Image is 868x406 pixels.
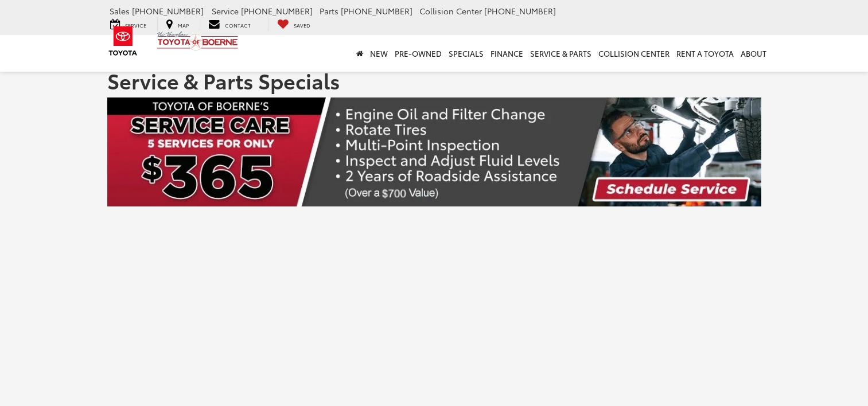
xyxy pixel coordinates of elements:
[212,5,239,17] span: Service
[673,35,737,72] a: Rent a Toyota
[102,18,155,31] a: Service
[445,35,487,72] a: Specials
[268,18,319,31] a: My Saved Vehicles
[225,21,251,29] span: Contact
[367,35,391,72] a: New
[391,35,445,72] a: Pre-Owned
[353,35,367,72] a: Home
[107,69,761,92] h1: Service & Parts Specials
[320,5,338,17] span: Parts
[157,31,239,51] img: Vic Vaughan Toyota of Boerne
[487,35,527,72] a: Finance
[107,97,761,206] img: New Service Care Banner
[737,35,770,72] a: About
[527,35,595,72] a: Service & Parts: Opens in a new tab
[110,5,130,17] span: Sales
[102,22,145,60] img: Toyota
[595,35,673,72] a: Collision Center
[132,5,204,17] span: [PHONE_NUMBER]
[241,5,313,17] span: [PHONE_NUMBER]
[484,5,556,17] span: [PHONE_NUMBER]
[157,18,197,31] a: Map
[419,5,482,17] span: Collision Center
[178,21,189,29] span: Map
[200,18,259,31] a: Contact
[341,5,412,17] span: [PHONE_NUMBER]
[125,21,146,29] span: Service
[294,21,310,29] span: Saved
